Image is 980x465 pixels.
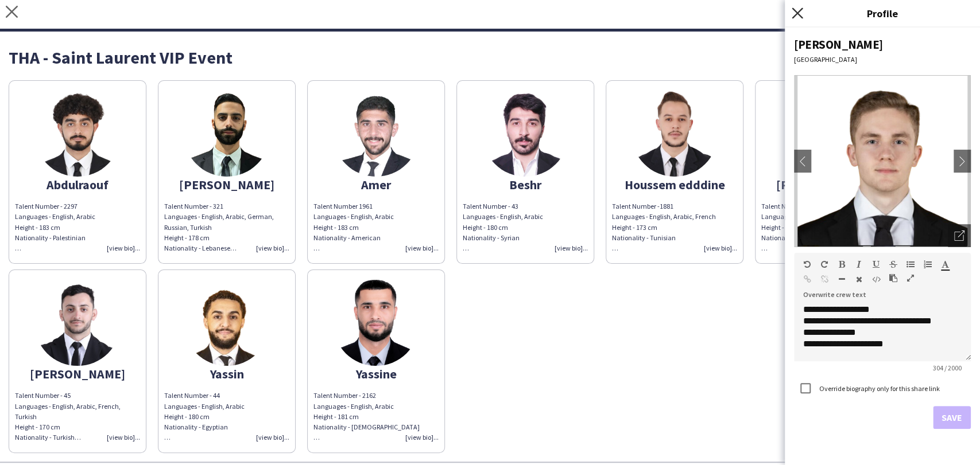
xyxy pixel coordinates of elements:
div: Nationality - Tunisian [612,233,737,253]
div: [PERSON_NAME] [794,37,971,52]
button: Strikethrough [889,260,897,269]
div: [GEOGRAPHIC_DATA] [794,55,971,64]
h3: Profile [785,6,980,21]
span: Talent Number - 43 Languages - English, Arabic Height - 180 cm Nationality - Syrian [463,202,543,252]
button: Unordered List [907,260,915,269]
span: Talent Number - 321 Languages - English, Arabic, German, Russian, Turkish Height - 178 cm Nationa... [164,202,274,252]
button: Redo [820,260,828,269]
button: Paste as plain text [889,273,897,283]
img: thumb-496e2a89-a99d-47c4-93e3-aa2961131a26.png [184,91,270,177]
div: [PERSON_NAME] [761,179,886,190]
button: Clear Formatting [855,275,863,284]
span: Height - 183 cm [313,223,359,232]
span: Languages - English, Arabic [313,402,394,411]
button: Bold [838,260,846,269]
span: Talent Number -1881 Languages - English, Arabic, French Height - 173 cm [612,202,716,231]
img: thumb-ee03f5ca-3c42-431a-b97a-373b98ad22a8.png [34,91,121,177]
button: Fullscreen [907,273,915,283]
div: Beshr [463,179,588,190]
div: [PERSON_NAME] [15,369,140,379]
img: thumb-ec3047b5-4fb5-48fc-a1c0-6fc59cbcdf6c.png [781,91,867,177]
div: Abdulraouf [15,179,140,190]
div: [PERSON_NAME] [164,179,289,190]
span: Talent Number -2023 Languages -English, Russian, Romanian Height - 176 cm Nationality - [GEOGRAPH... [761,202,878,252]
img: thumb-e4cdf4b7-7c11-47b8-a36c-181b2e1420a3.png [184,280,270,366]
button: HTML Code [872,275,880,284]
span: Talent Number - 44 Languages - English, Arabic Height - 180 cm [164,391,245,420]
button: Horizontal Line [838,275,846,284]
div: Yassin [164,369,289,379]
div: Yassine [313,369,439,379]
button: Underline [872,260,880,269]
img: thumb-76f2cc35-27c9-4841-ba5a-f65f1dcadd36.png [482,91,568,177]
div: Nationality - Egyptian [164,422,289,443]
div: Nationality - Turkish [15,432,140,443]
div: Open photos pop-in [948,224,971,247]
img: thumb-e876713a-4640-4923-b24e-30a5649fc9e3.png [333,91,419,177]
span: 304 / 2000 [924,364,971,372]
img: thumb-40ff2c9b-ebbd-4311-97ef-3bcbfbccfb02.png [34,280,121,366]
span: Talent Number - 45 Languages - English, Arabic, French, Turkish Height - 170 cm [15,391,121,431]
span: Nationality - [DEMOGRAPHIC_DATA] [313,423,420,431]
span: Height - 181 cm [313,412,359,421]
button: Italic [855,260,863,269]
div: THA - Saint Laurent VIP Event [9,49,971,66]
span: Talent Number - 2162 [313,391,376,400]
button: Ordered List [924,260,932,269]
div: Houssem edddine [612,179,737,190]
img: thumb-4c47b0dc-e4c5-4b7f-9949-9913546b194d.png [632,91,718,177]
div: Amer [313,179,439,190]
span: Nationality - American [313,233,381,252]
img: Crew avatar or photo [794,75,971,247]
img: thumb-09431ed2-7f64-4c79-abf0-e7debed79772.png [333,280,419,366]
label: Override biography only for this share link [817,384,940,393]
span: Talent Number - 2297 Languages - English, Arabic Height - 183 cm [15,202,95,231]
button: Undo [803,260,811,269]
div: Nationality - Palestinian [15,233,140,253]
button: Text Color [941,260,949,269]
span: Languages - English, Arabic [313,212,394,221]
span: Talent Number 1961 [313,202,373,210]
